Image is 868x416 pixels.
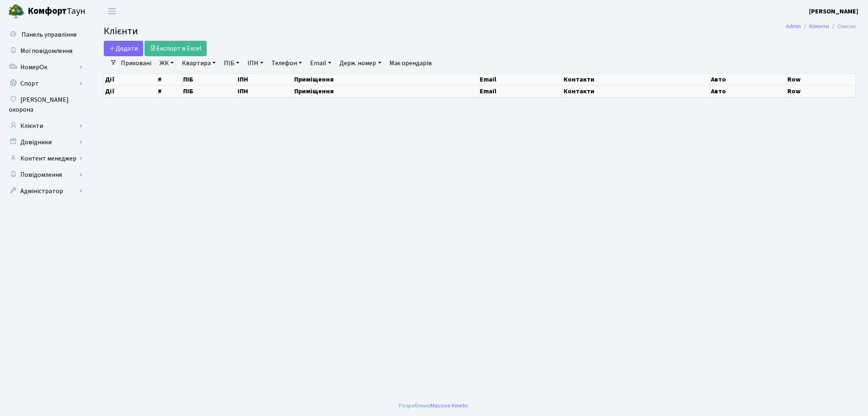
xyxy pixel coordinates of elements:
[4,183,85,199] a: Адміністратор
[179,56,219,70] a: Квартира
[710,73,787,85] th: Авто
[104,41,143,56] a: Додати
[237,73,293,85] th: ІПН
[336,56,384,70] a: Держ. номер
[4,26,85,43] a: Панель управління
[4,134,85,150] a: Довідники
[157,85,182,97] th: #
[4,150,85,167] a: Контент менеджер
[293,85,479,97] th: Приміщення
[104,85,157,97] th: Дії
[221,56,243,70] a: ПІБ
[809,7,858,16] a: [PERSON_NAME]
[4,59,85,75] a: НомерОк
[182,85,237,97] th: ПІБ
[109,44,138,53] span: Додати
[22,30,77,39] span: Панель управління
[4,92,85,118] a: [PERSON_NAME] охорона
[4,118,85,134] a: Клієнти
[787,73,856,85] th: Row
[118,56,155,70] a: Приховані
[774,18,868,35] nav: breadcrumb
[4,167,85,183] a: Повідомлення
[787,85,856,97] th: Row
[4,75,85,92] a: Спорт
[786,22,801,31] a: Admin
[268,56,305,70] a: Телефон
[244,56,267,70] a: ІПН
[562,85,710,97] th: Контакти
[144,41,207,56] a: Експорт в Excel
[104,24,138,38] span: Клієнти
[157,73,182,85] th: #
[182,73,237,85] th: ПІБ
[20,46,72,55] span: Мої повідомлення
[156,56,177,70] a: ЖК
[809,22,829,31] a: Клієнти
[829,22,856,31] li: Список
[809,7,858,16] b: [PERSON_NAME]
[28,4,67,18] b: Комфорт
[8,3,24,20] img: logo.png
[102,4,122,18] button: Переключити навігацію
[237,85,293,97] th: ІПН
[479,73,563,85] th: Email
[293,73,479,85] th: Приміщення
[710,85,787,97] th: Авто
[386,56,435,70] a: Має орендарів
[104,73,157,85] th: Дії
[431,401,468,410] a: Massive Kinetic
[479,85,563,97] th: Email
[562,73,710,85] th: Контакти
[28,4,85,18] span: Таун
[307,56,335,70] a: Email
[4,43,85,59] a: Мої повідомлення
[399,401,470,410] div: Розроблено .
